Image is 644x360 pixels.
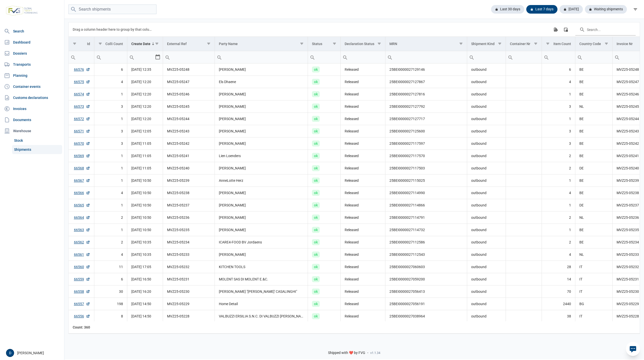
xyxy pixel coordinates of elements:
div: Column Chooser [561,25,570,34]
td: VALBUZZI ERSILIA S.N.C. DI VALBUZZI [PERSON_NAME] & C, [215,310,308,322]
input: Filter cell [308,51,340,63]
td: Home Detail [215,298,308,310]
a: 66563 [74,227,90,232]
td: Els Dhaene [215,76,308,88]
td: 3 [94,125,127,137]
td: outbound [467,236,506,248]
a: 66560 [74,264,90,269]
td: 25BEI0000027127717 [385,113,467,125]
div: Data grid toolbar [73,22,636,37]
a: Container events [2,82,62,92]
td: MVZ25-05236 [163,211,215,224]
td: outbound [467,88,506,100]
td: outbound [467,211,506,224]
td: 25BEI0000027059200 [385,273,467,285]
td: 6 [94,273,127,285]
td: 2 [542,150,575,162]
td: MVZ25-05242 [163,137,215,150]
td: Column Colli Count [94,37,127,51]
span: Show filter options for column 'Container Nr' [534,42,538,46]
td: [PERSON_NAME] [215,137,308,150]
td: Filter cell [341,51,385,63]
td: 25BEI0000027117570 [385,150,467,162]
td: 4 [94,248,127,261]
td: 1 [94,199,127,211]
a: 66575 [74,79,90,84]
td: Released [341,224,385,236]
td: Released [341,88,385,100]
td: Column Country Code [575,37,613,51]
td: Released [341,285,385,298]
span: Show filter options for column 'Colli Count' [98,42,102,46]
td: 4 [94,76,127,88]
td: Released [341,236,385,248]
td: [PERSON_NAME] [215,162,308,174]
td: BG [575,298,613,310]
td: 1 [94,150,127,162]
td: 25BEI0000027056413 [385,285,467,298]
td: NL [575,211,613,224]
td: BE [575,113,613,125]
td: outbound [467,224,506,236]
td: MVZ25-05231 [163,273,215,285]
td: 1 [94,224,127,236]
td: 25BEI0000027115025 [385,174,467,187]
input: Search shipments [68,5,156,14]
td: 2 [542,211,575,224]
td: 2 [94,211,127,224]
td: Released [341,174,385,187]
td: 1 [542,174,575,187]
td: BE [575,187,613,199]
td: NL [575,248,613,261]
td: Released [341,125,385,137]
input: Filter cell [506,51,542,63]
div: Search box [94,51,103,63]
button: D [6,349,14,357]
td: 25BEI0000027127867 [385,76,467,88]
td: Filter cell [215,51,308,63]
td: IT [575,310,613,322]
td: [PERSON_NAME] [215,100,308,113]
td: 4 [94,187,127,199]
div: Search box [385,51,394,63]
td: outbound [467,150,506,162]
td: 25BEI0000027114866 [385,199,467,211]
td: BE [575,137,613,150]
div: Search box [215,51,224,63]
td: 1 [542,113,575,125]
td: outbound [467,137,506,150]
input: Filter cell [542,51,575,63]
td: Column External Ref [163,37,215,51]
td: 4 [542,76,575,88]
td: IT [575,273,613,285]
td: 2 [542,162,575,174]
td: Column Container Nr [506,37,542,51]
td: MVZ25-05243 [163,125,215,137]
td: 28 [542,261,575,273]
img: FVG - Global freight forwarding [4,4,40,18]
td: MVZ25-05233 [163,248,215,261]
a: Transports [2,59,62,69]
td: 25BEI0000027038964 [385,310,467,322]
td: Released [341,187,385,199]
a: 66571 [74,129,90,134]
td: 25BEI0000027112586 [385,236,467,248]
td: Released [341,298,385,310]
td: MVZ25-05241 [163,150,215,162]
td: Released [341,248,385,261]
a: Search [2,26,62,36]
span: Show filter options for column 'Shipment Kind' [498,42,502,46]
td: Filter cell [69,51,94,63]
td: Column Shipment Kind [467,37,506,51]
div: Last 30 days [491,5,524,14]
td: 1 [94,113,127,125]
td: Released [341,113,385,125]
input: Filter cell [467,51,506,63]
td: Released [341,261,385,273]
div: Export all data to Excel [551,25,560,34]
div: filter [631,5,640,14]
td: MVZ25-05246 [163,88,215,100]
a: 66567 [74,178,90,183]
td: Released [341,63,385,76]
td: 25BEI0000027125600 [385,125,467,137]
